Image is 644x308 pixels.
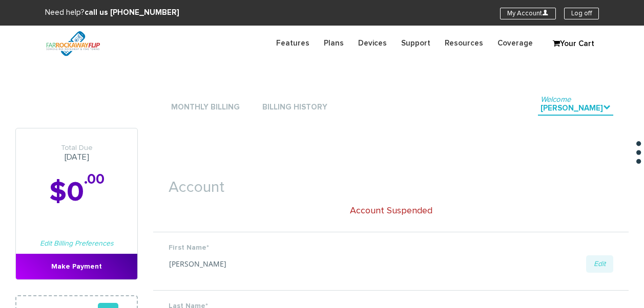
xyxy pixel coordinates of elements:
span: Welcome [541,96,571,103]
a: My AccountU [500,8,556,19]
i: U [542,9,549,16]
a: Edit [586,255,613,273]
sup: .00 [84,172,105,187]
a: Plans [317,33,351,53]
a: Billing History [260,101,330,115]
i: . [603,103,611,111]
a: Make Payment [16,254,137,279]
a: Support [394,33,438,53]
span: Total Due [16,144,137,152]
a: Monthly Billing [169,101,242,115]
a: Log off [564,8,599,19]
span: Need help? [45,9,179,16]
h2: $0 [16,178,137,208]
label: First Name* [169,243,613,253]
a: Features [269,33,317,53]
a: Devices [351,33,394,53]
a: Resources [438,33,490,53]
h3: [DATE] [16,144,137,162]
a: Edit Billing Preferences [40,240,114,247]
a: Your Cart [548,36,599,52]
a: Welcome[PERSON_NAME]. [538,102,613,116]
h4: Account Suspended [153,206,629,216]
h1: Account [153,164,629,201]
a: Coverage [490,33,540,53]
strong: call us [PHONE_NUMBER] [85,9,179,16]
img: FiveTownsFlip [38,26,108,61]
